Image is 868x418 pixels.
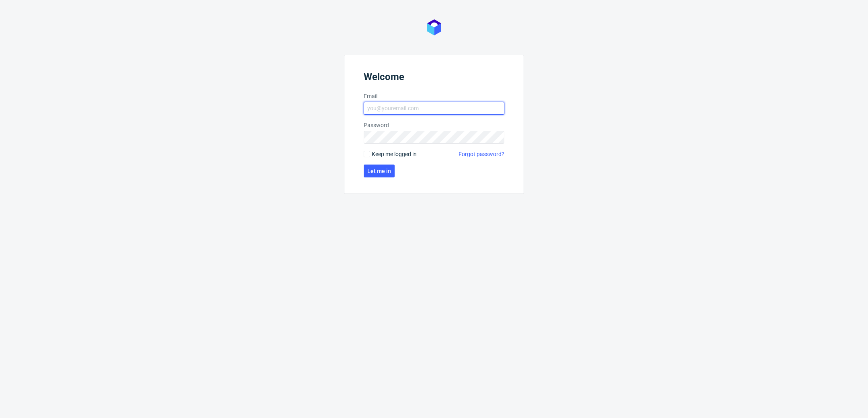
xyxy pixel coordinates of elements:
[364,102,504,115] input: you@youremail.com
[367,168,391,174] span: Let me in
[459,150,504,158] a: Forgot password?
[364,121,504,129] label: Password
[372,150,417,158] span: Keep me logged in
[364,71,504,86] header: Welcome
[364,92,504,100] label: Email
[364,165,395,177] button: Let me in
